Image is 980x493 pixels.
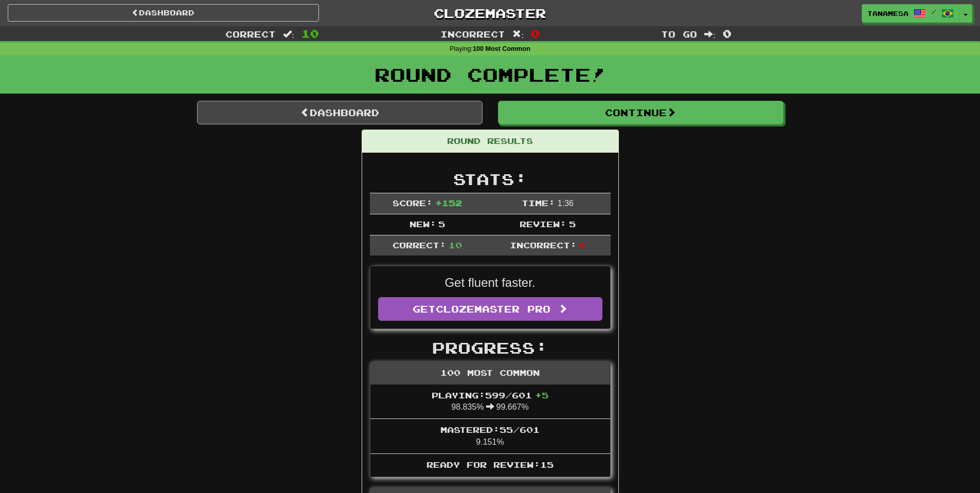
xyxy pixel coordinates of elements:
[362,130,618,153] div: Round Results
[370,385,610,419] li: 98.835% 99.667%
[473,45,530,52] strong: 100 Most Common
[704,30,716,39] span: :
[867,9,908,18] span: Tanamesa
[520,219,566,229] span: Review:
[723,27,732,40] span: 0
[301,27,319,40] span: 10
[512,30,524,39] span: :
[378,274,602,291] p: Get fluent faster.
[378,297,602,321] a: GetClozemaster Pro
[334,4,646,22] a: Clozemaster
[440,29,505,39] span: Incorrect
[498,101,783,124] button: Continue
[440,425,540,434] span: Mastered: 55 / 601
[522,198,555,208] span: Time:
[393,198,433,208] span: Score:
[931,8,936,15] span: /
[432,390,548,400] span: Playing: 599 / 601
[283,30,294,39] span: :
[661,29,697,39] span: To go
[197,101,483,124] a: Dashboard
[409,219,436,229] span: New:
[438,219,445,229] span: 5
[370,362,610,385] div: 100 Most Common
[510,240,577,250] span: Incorrect:
[579,240,585,250] span: 0
[426,460,554,469] span: Ready for Review: 15
[535,390,548,400] span: + 5
[4,64,976,85] h1: Round Complete!
[449,240,462,250] span: 10
[370,171,611,188] h2: Stats:
[435,198,462,208] span: + 152
[370,418,610,454] li: 9.151%
[558,199,574,208] span: 1 : 36
[531,27,540,40] span: 0
[436,303,550,315] span: Clozemaster Pro
[225,29,276,39] span: Correct
[370,339,611,356] h2: Progress:
[8,4,319,22] a: Dashboard
[393,240,446,250] span: Correct:
[862,4,959,23] a: Tanamesa /
[569,219,576,229] span: 5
